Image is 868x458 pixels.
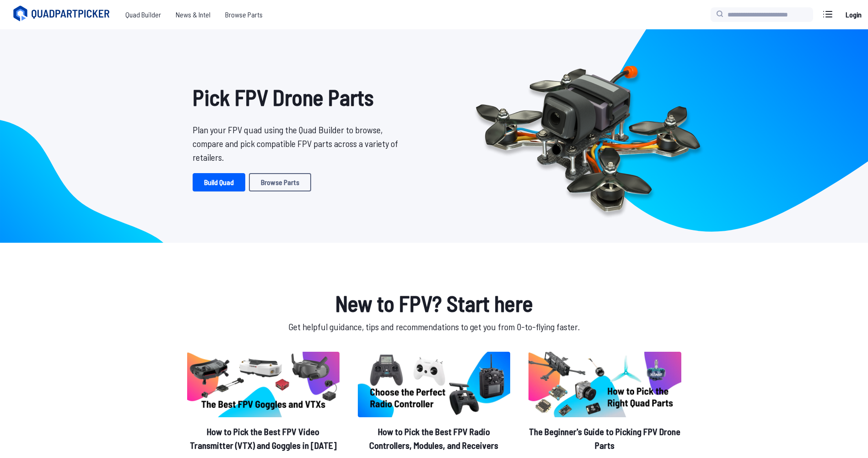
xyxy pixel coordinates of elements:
[185,287,683,320] h1: New to FPV? Start here
[218,5,270,24] a: Browse Parts
[358,352,510,417] img: image of post
[528,352,681,417] img: image of post
[168,5,218,24] a: News & Intel
[193,123,405,164] p: Plan your FPV quad using the Quad Builder to browse, compare and pick compatible FPV parts across...
[185,320,683,333] p: Get helpful guidance, tips and recommendations to get you from 0-to-flying faster.
[456,44,720,228] img: Quadcopter
[193,81,405,114] h1: Pick FPV Drone Parts
[193,173,245,191] a: Build Quad
[187,425,340,452] h2: How to Pick the Best FPV Video Transmitter (VTX) and Goggles in [DATE]
[118,5,168,24] a: Quad Builder
[842,5,864,24] a: Login
[358,425,510,452] h2: How to Pick the Best FPV Radio Controllers, Modules, and Receivers
[528,425,681,452] h2: The Beginner's Guide to Picking FPV Drone Parts
[249,173,311,191] a: Browse Parts
[187,352,340,417] img: image of post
